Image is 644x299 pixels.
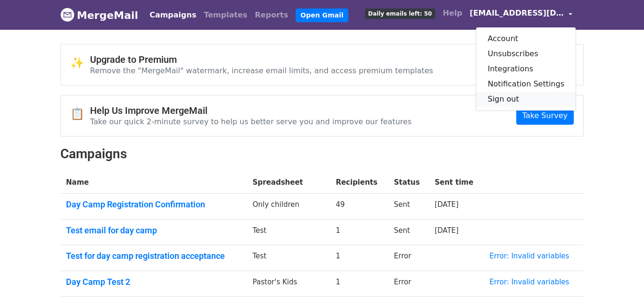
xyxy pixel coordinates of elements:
[330,271,388,297] td: 1
[330,245,388,271] td: 1
[466,4,576,26] a: [EMAIL_ADDRESS][DOMAIN_NAME]
[247,194,330,220] td: Only children
[66,199,241,210] a: Day Camp Registration Confirmation
[470,8,564,19] span: [EMAIL_ADDRESS][DOMAIN_NAME]
[60,146,584,162] h2: Campaigns
[361,4,439,23] a: Daily emails left: 50
[90,117,412,127] p: Take our quick 2-minute survey to help us better serve you and improve our features
[476,46,576,61] a: Unsubscribes
[200,6,251,25] a: Templates
[90,54,433,65] h4: Upgrade to Premium
[251,6,292,25] a: Reports
[489,252,569,260] a: Error: Invalid variables
[516,107,574,125] a: Take Survey
[66,225,241,236] a: Test email for day camp
[435,226,459,235] a: [DATE]
[476,77,576,92] a: Notification Settings
[388,245,429,271] td: Error
[70,107,90,121] span: 📋
[330,171,388,194] th: Recipients
[388,171,429,194] th: Status
[388,219,429,245] td: Sent
[60,171,247,194] th: Name
[247,219,330,245] td: Test
[60,8,74,22] img: MergeMail logo
[90,105,412,116] h4: Help Us Improve MergeMail
[365,9,435,19] span: Daily emails left: 50
[146,6,200,25] a: Campaigns
[66,277,241,287] a: Day Camp Test 2
[66,251,241,261] a: Test for day camp registration acceptance
[476,27,576,111] div: [EMAIL_ADDRESS][DOMAIN_NAME]
[388,271,429,297] td: Error
[90,66,433,76] p: Remove the "MergeMail" watermark, increase email limits, and access premium templates
[489,278,569,286] a: Error: Invalid variables
[429,171,484,194] th: Sent time
[247,245,330,271] td: Test
[330,194,388,220] td: 49
[439,4,466,23] a: Help
[330,219,388,245] td: 1
[247,171,330,194] th: Spreadsheet
[597,254,644,299] iframe: Chat Widget
[476,92,576,107] a: Sign out
[476,31,576,46] a: Account
[70,56,90,70] span: ✨
[60,5,138,25] a: MergeMail
[476,61,576,77] a: Integrations
[388,194,429,220] td: Sent
[247,271,330,297] td: Pastor's Kids
[435,200,459,209] a: [DATE]
[296,9,348,22] a: Open Gmail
